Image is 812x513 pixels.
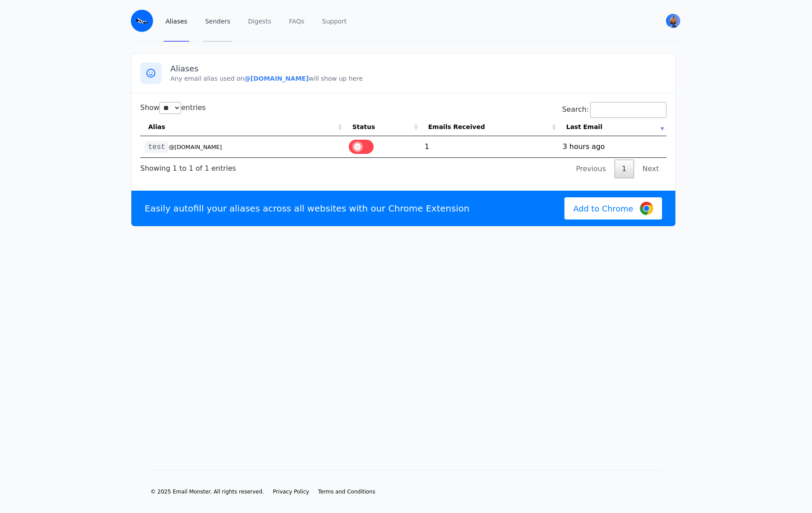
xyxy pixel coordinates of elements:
[170,74,666,83] p: Any email alias used on will show up here
[244,75,308,82] b: @[DOMAIN_NAME]
[150,488,264,495] li: © 2025 Email Monster. All rights reserved.
[640,202,653,215] img: Google Chrome Logo
[564,197,662,219] a: Add to Chrome
[558,136,666,157] td: 3 hours ago
[131,10,153,32] img: Email Monster
[615,160,634,178] a: 1
[318,489,375,495] span: Terms and Conditions
[573,203,633,215] span: Add to Chrome
[140,158,236,174] div: Showing 1 to 1 of 1 entries
[558,118,666,136] th: Last Email: activate to sort column ascending
[635,160,666,178] a: Next
[344,118,420,136] th: Status: activate to sort column ascending
[273,489,309,495] span: Privacy Policy
[140,103,206,112] label: Show entries
[145,202,469,215] p: Easily autofill your aliases across all websites with our Chrome Extension
[159,102,181,114] select: Showentries
[590,102,666,118] input: Search:
[145,141,169,153] code: test
[665,13,681,29] button: User menu
[568,160,614,178] a: Previous
[562,105,666,114] label: Search:
[273,488,309,495] a: Privacy Policy
[420,118,558,136] th: Emails Received: activate to sort column ascending
[140,118,344,136] th: Alias: activate to sort column ascending
[318,488,375,495] a: Terms and Conditions
[170,63,666,74] h3: Aliases
[666,14,680,28] img: Zeke's Avatar
[169,144,222,150] small: @[DOMAIN_NAME]
[420,136,558,157] td: 1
